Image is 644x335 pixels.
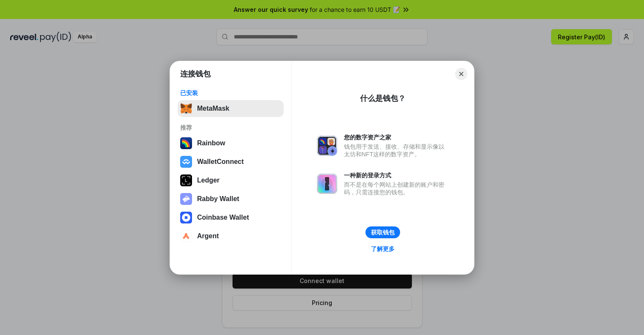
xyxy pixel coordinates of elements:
div: 已安装 [180,89,281,97]
img: svg+xml,%3Csvg%20width%3D%22120%22%20height%3D%22120%22%20viewBox%3D%220%200%20120%20120%22%20fil... [180,137,192,149]
div: 获取钱包 [371,229,395,236]
div: Rainbow [197,139,225,147]
img: svg+xml,%3Csvg%20xmlns%3D%22http%3A%2F%2Fwww.w3.org%2F2000%2Fsvg%22%20fill%3D%22none%22%20viewBox... [317,136,337,156]
img: svg+xml,%3Csvg%20width%3D%2228%22%20height%3D%2228%22%20viewBox%3D%220%200%2028%2028%22%20fill%3D... [180,156,192,168]
img: svg+xml,%3Csvg%20xmlns%3D%22http%3A%2F%2Fwww.w3.org%2F2000%2Fsvg%22%20width%3D%2228%22%20height%3... [180,174,192,186]
img: svg+xml,%3Csvg%20xmlns%3D%22http%3A%2F%2Fwww.w3.org%2F2000%2Fsvg%22%20fill%3D%22none%22%20viewBox... [317,174,337,194]
button: Rainbow [178,135,284,152]
button: Coinbase Wallet [178,209,284,226]
img: svg+xml,%3Csvg%20width%3D%2228%22%20height%3D%2228%22%20viewBox%3D%220%200%2028%2028%22%20fill%3D... [180,212,192,223]
div: 您的数字资产之家 [344,133,449,141]
img: svg+xml,%3Csvg%20xmlns%3D%22http%3A%2F%2Fwww.w3.org%2F2000%2Fsvg%22%20fill%3D%22none%22%20viewBox... [180,193,192,205]
div: 而不是在每个网站上创建新的账户和密码，只需连接您的钱包。 [344,181,449,196]
div: WalletConnect [197,158,244,166]
div: Argent [197,232,219,240]
button: Close [455,68,467,80]
div: 钱包用于发送、接收、存储和显示像以太坊和NFT这样的数字资产。 [344,143,449,158]
h1: 连接钱包 [180,69,211,79]
button: Ledger [178,172,284,189]
div: Rabby Wallet [197,195,239,203]
button: MetaMask [178,100,284,117]
div: MetaMask [197,105,229,112]
a: 了解更多 [366,243,400,254]
div: 一种新的登录方式 [344,172,449,179]
button: Rabby Wallet [178,191,284,207]
div: Coinbase Wallet [197,214,249,221]
div: Ledger [197,177,219,184]
button: WalletConnect [178,153,284,170]
img: svg+xml,%3Csvg%20fill%3D%22none%22%20height%3D%2233%22%20viewBox%3D%220%200%2035%2033%22%20width%... [180,103,192,114]
div: 推荐 [180,124,281,131]
img: svg+xml,%3Csvg%20width%3D%2228%22%20height%3D%2228%22%20viewBox%3D%220%200%2028%2028%22%20fill%3D... [180,230,192,242]
div: 了解更多 [371,245,395,253]
div: 什么是钱包？ [360,93,406,103]
button: 获取钱包 [365,226,400,238]
button: Argent [178,228,284,245]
